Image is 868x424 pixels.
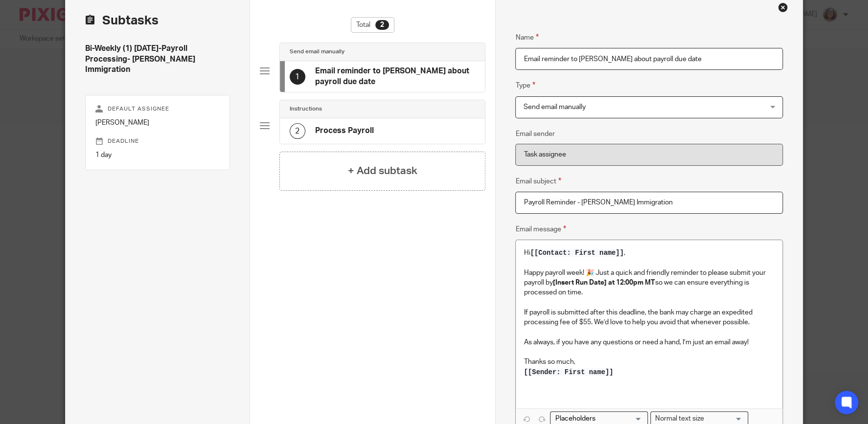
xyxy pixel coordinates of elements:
p: Thanks so much, [524,357,774,367]
span: [[Sender: First name]] [524,368,613,376]
h4: Email reminder to [PERSON_NAME] about payroll due date [315,66,476,87]
input: Search for option [551,414,642,424]
h2: Subtasks [85,12,159,29]
p: Default assignee [95,105,219,113]
label: Type [515,80,535,91]
p: As always, if you have any questions or need a hand, I’m just an email away! [524,337,774,347]
h4: Instructions [290,105,322,113]
span: [[Contact: First name]] [530,249,623,257]
p: Hi , [524,248,774,258]
label: Email subject [515,176,561,187]
span: Send email manually [523,104,585,111]
span: Normal text size [653,414,706,424]
p: Deadline [95,137,219,145]
input: Search for option [707,414,742,424]
h4: + Add subtask [347,163,417,179]
p: Happy payroll week! 🎉 Just a quick and friendly reminder to please submit your payroll by so we c... [524,268,774,298]
div: Close this dialog window [778,2,788,12]
strong: [Insert Run Date] at 12:00pm MT [552,279,655,286]
h4: Process Payroll [315,126,374,136]
label: Email sender [515,129,554,139]
div: 1 [290,69,305,85]
p: 1 day [95,150,219,160]
p: If payroll is submitted after this deadline, the bank may charge an expedited processing fee of $... [524,308,774,328]
label: Name [515,32,538,43]
div: 2 [375,20,389,30]
label: Email message [515,223,566,235]
h4: Bi-Weekly (1) [DATE]-Payroll Processing- [PERSON_NAME] Immigration [85,44,229,75]
p: [PERSON_NAME] [95,118,219,128]
h4: Send email manually [290,48,344,56]
div: 2 [290,123,305,139]
div: Total [351,17,394,33]
input: Subject [515,192,782,214]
